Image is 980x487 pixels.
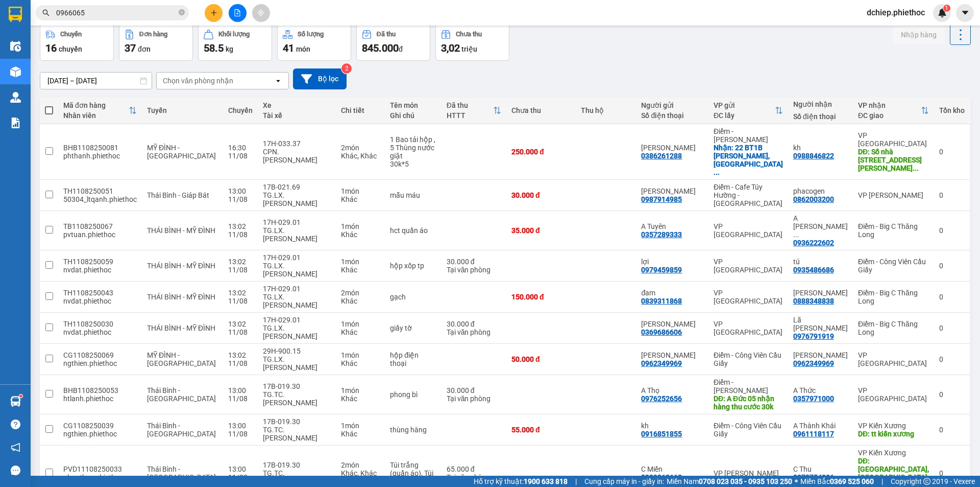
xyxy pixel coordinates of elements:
span: 3,02 [441,42,460,54]
div: Số điện thoại [793,112,848,121]
div: Anh Mạnh [793,289,848,297]
button: Chưa thu3,02 triệu [435,24,509,61]
div: mẫu máu [390,191,436,199]
button: aim [252,4,270,22]
div: 0987914985 [641,195,682,203]
div: Anh Khánh [641,187,703,195]
span: Cung cấp máy in - giấy in: [584,476,664,487]
div: A Trần Lâm Cty APAL [793,214,848,239]
img: logo-vxr [9,7,22,22]
div: CG1108250039 [63,422,137,430]
div: TH1108250043 [63,289,137,297]
div: 17H-033.37 [263,140,331,148]
div: 13:00 [228,386,253,395]
div: Tài xế [263,111,331,120]
div: CG1108250069 [63,351,137,359]
div: 30.000 đ [511,191,571,199]
div: 13:02 [228,289,253,297]
div: 0 [939,191,965,199]
button: Số lượng41món [277,24,351,61]
span: THÁI BÌNH - MỸ ĐÌNH [147,293,215,301]
div: Đơn hàng [139,31,167,38]
button: Nhập hàng [893,26,945,44]
img: warehouse-icon [10,92,21,103]
div: 1 món [341,320,380,328]
img: warehouse-icon [10,41,21,52]
div: 65.000 đ [447,465,501,473]
div: 11/08 [228,152,253,160]
div: 11/08 [228,430,253,438]
div: thùng hàng [390,426,436,434]
div: 0916851855 [641,430,682,438]
div: Điểm - [PERSON_NAME] [714,127,783,144]
div: nvdat.phiethoc [63,297,137,305]
span: MỸ ĐÌNH - [GEOGRAPHIC_DATA] [147,144,216,160]
div: VP [GEOGRAPHIC_DATA] [714,222,783,239]
div: 0862003200 [793,195,834,203]
div: kh [793,144,848,152]
span: 41 [283,42,294,54]
div: Chọn văn phòng nhận [163,76,233,86]
div: ngthien.phiethoc [63,430,137,438]
span: dchiep.phiethoc [859,6,933,19]
div: Thu hộ [581,106,631,114]
span: | [575,476,577,487]
div: 13:00 [228,422,253,430]
div: A Thọ [641,386,703,395]
th: Toggle SortBy [708,97,788,124]
div: 11/08 [228,297,253,305]
div: TB1108250067 [63,222,137,230]
span: kg [226,45,233,53]
div: PVD11108250033 [63,465,137,473]
div: Khác [341,395,380,403]
div: 17B-021.69 [263,183,331,191]
span: ... [714,168,720,176]
span: message [11,466,20,475]
button: Bộ lọc [293,68,347,89]
div: Chị Huyền [641,351,703,359]
div: Khác [341,195,380,203]
div: 1 món [341,422,380,430]
div: 0976252656 [641,395,682,403]
sup: 1 [943,5,950,12]
div: 0979459859 [641,266,682,274]
div: 0962349969 [793,359,834,367]
img: solution-icon [10,118,21,128]
span: món [296,45,310,53]
span: 58.5 [204,42,224,54]
button: caret-down [956,4,974,22]
img: icon-new-feature [938,8,947,17]
sup: 1 [19,395,22,398]
strong: 1900 633 818 [524,477,568,485]
div: 0936222602 [793,239,834,247]
img: warehouse-icon [10,396,21,407]
div: VP [GEOGRAPHIC_DATA] [858,386,929,403]
div: Lã Lê Toàn [793,316,848,332]
div: 13:02 [228,320,253,328]
div: 17H-029.01 [263,253,331,262]
div: VP [GEOGRAPHIC_DATA] [714,258,783,274]
span: đ [399,45,403,53]
div: Đã thu [447,101,493,109]
span: close-circle [179,9,185,15]
div: VP nhận [858,101,921,109]
div: ĐC lấy [714,111,775,120]
span: THÁI BÌNH - MỸ ĐÌNH [147,226,215,235]
div: htlanh.phiethoc [63,395,137,403]
div: Khác, Khác [341,469,380,477]
span: caret-down [961,8,970,17]
div: 17H-029.01 [263,285,331,293]
div: phthanh.phiethoc [63,152,137,160]
div: DĐ: Số nhà 102, khu CT3 Trần Hưng Đạo, TP Thái Bình [858,148,929,172]
div: 50304_ltqanh.phiethoc [63,195,137,203]
div: 50.000 đ [511,355,571,363]
div: Điểm - Cafe Túy Hường - [GEOGRAPHIC_DATA] [714,183,783,207]
div: Chi tiết [341,106,380,114]
div: Tại văn phòng [447,395,501,403]
div: Số lượng [298,31,324,38]
img: warehouse-icon [10,66,21,77]
div: BHB1108250053 [63,386,137,395]
div: 0 [939,262,965,270]
div: TG.LX.[PERSON_NAME] [263,324,331,340]
div: 17H-029.01 [263,218,331,226]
